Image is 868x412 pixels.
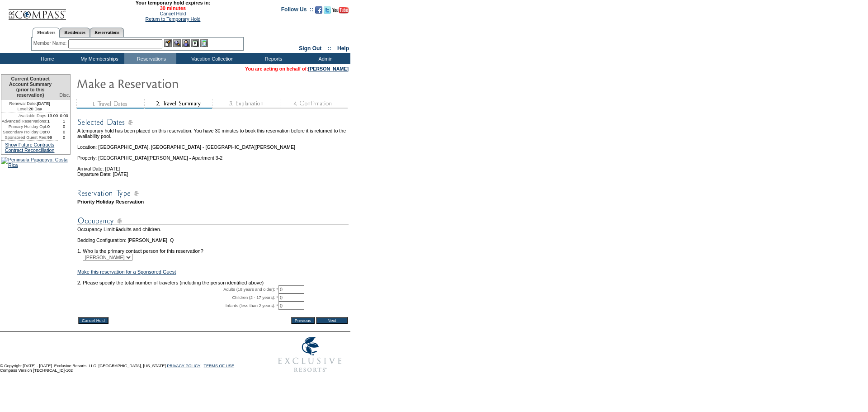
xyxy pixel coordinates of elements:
img: Compass Home [8,2,66,20]
a: Members [33,28,60,38]
a: TERMS OF USE [204,364,235,368]
td: 1 [58,118,70,124]
td: A temporary hold has been placed on this reservation. You have 30 minutes to book this reservatio... [77,128,349,139]
td: 99 [47,135,58,140]
img: Subscribe to our YouTube Channel [332,7,349,14]
td: 1. Who is the primary contact person for this reservation? [77,243,349,254]
a: Contract Reconciliation [5,147,55,153]
a: Help [337,45,349,52]
td: 0 [47,124,58,129]
img: step1_state3.gif [76,99,144,109]
img: Make Reservation [76,74,257,92]
td: 1 [47,118,58,124]
td: 0 [58,135,70,140]
span: Renewal Date: [9,101,37,106]
span: :: [328,45,331,52]
td: Current Contract Account Summary (prior to this reservation) [1,75,58,100]
td: Adults (18 years and older): * [77,285,278,294]
img: b_edit.gif [164,39,172,47]
span: 6 [115,227,118,232]
td: Advanced Reservations: [1,118,47,124]
img: Peninsula Papagayo, Costa Rica [1,157,71,168]
td: 20 Day [1,106,58,113]
a: Follow us on Twitter [324,9,331,14]
td: Secondary Holiday Opt: [1,129,47,135]
a: Reservations [90,28,124,37]
a: Become our fan on Facebook [315,9,322,14]
td: Location: [GEOGRAPHIC_DATA], [GEOGRAPHIC_DATA] - [GEOGRAPHIC_DATA][PERSON_NAME] [77,139,349,150]
a: Return to Temporary Hold [146,16,201,22]
td: 0 [47,129,58,135]
a: [PERSON_NAME] [308,66,349,71]
img: View [173,39,181,47]
td: Property: [GEOGRAPHIC_DATA][PERSON_NAME] - Apartment 3-2 [77,150,349,161]
div: Member Name: [33,39,68,47]
img: Follow us on Twitter [324,6,331,14]
td: Vacation Collection [176,53,246,64]
td: 13.00 [47,113,58,118]
img: Become our fan on Facebook [315,6,322,14]
img: subTtlSelectedDates.gif [77,117,349,128]
input: Cancel Hold [78,317,108,324]
img: subTtlResType.gif [77,188,349,199]
span: 30 minutes [71,5,274,11]
td: 0 [58,129,70,135]
a: PRIVACY POLICY [167,364,200,368]
td: Home [20,53,72,64]
td: Priority Holiday Reservation [77,199,349,204]
td: Available Days: [1,113,47,118]
a: Show Future Contracts [5,142,54,147]
td: 0.00 [58,113,70,118]
td: Children (2 - 17 years): * [77,294,278,302]
td: Arrival Date: [DATE] [77,161,349,171]
td: Reservations [124,53,176,64]
td: Primary Holiday Opt: [1,124,47,129]
span: Disc. [59,92,70,98]
td: Follow Us :: [281,5,313,16]
span: You are acting on behalf of: [245,66,349,71]
input: Next [316,317,348,324]
img: b_calculator.gif [200,39,208,47]
td: Bedding Configuration: [PERSON_NAME], Q [77,237,349,243]
a: Subscribe to our YouTube Channel [332,9,349,14]
a: Cancel Hold [160,11,186,16]
img: step4_state1.gif [280,99,348,109]
td: Admin [298,53,350,64]
img: step3_state1.gif [212,99,280,109]
td: 0 [58,124,70,129]
td: Sponsored Guest Res: [1,135,47,140]
td: Occupancy Limit: adults and children. [77,227,349,232]
img: subTtlOccupancy.gif [77,215,349,227]
a: Make this reservation for a Sponsored Guest [77,269,176,275]
img: Impersonate [182,39,190,47]
a: Residences [60,28,90,37]
img: Exclusive Resorts [269,332,350,377]
img: step2_state2.gif [144,99,212,109]
td: My Memberships [72,53,124,64]
td: Infants (less than 2 years): * [77,302,278,310]
span: Level: [17,106,28,112]
img: Reservations [191,39,199,47]
a: Sign Out [299,45,321,52]
td: 2. Please specify the total number of travelers (including the person identified above) [77,280,349,285]
td: Reports [246,53,298,64]
td: [DATE] [1,100,58,106]
input: Previous [291,317,315,324]
td: Departure Date: [DATE] [77,171,349,177]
